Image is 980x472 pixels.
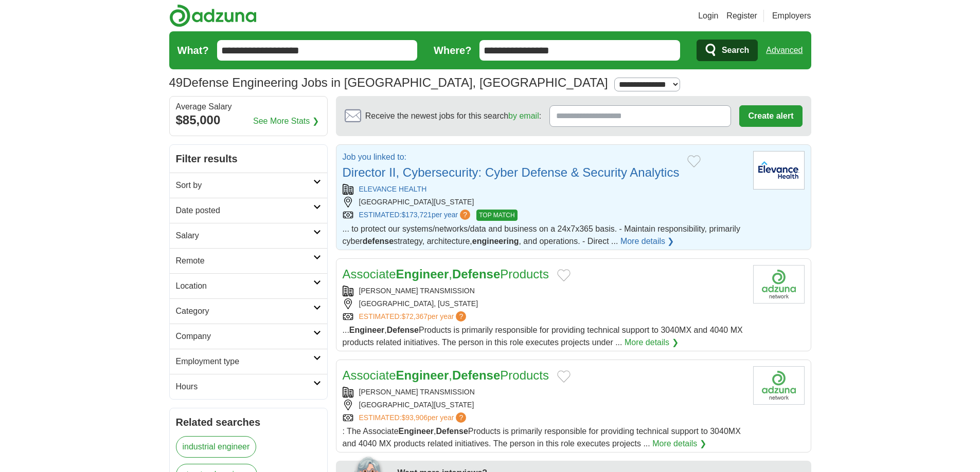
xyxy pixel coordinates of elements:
[343,387,745,398] div: [PERSON_NAME] TRANSMISSION
[739,105,802,127] button: Create alert
[722,40,749,61] span: Search
[557,370,571,383] button: Add to favorite jobs
[176,381,313,393] h2: Hours
[772,10,811,22] a: Employers
[343,286,745,296] div: [PERSON_NAME] TRANSMISSION
[343,298,745,309] div: [GEOGRAPHIC_DATA], [US_STATE]
[169,4,257,27] img: Adzuna logo
[620,235,674,248] a: More details ❯
[396,267,449,281] strong: Engineer
[170,248,327,273] a: Remote
[343,267,549,281] a: AssociateEngineer,DefenseProducts
[176,305,313,317] h2: Category
[176,255,313,267] h2: Remote
[698,10,718,22] a: Login
[753,265,805,304] img: Company logo
[652,438,706,450] a: More details ❯
[176,103,321,111] div: Average Salary
[349,326,384,334] strong: Engineer
[343,224,740,246] span: ... to protect our systems/networks/data and business on a 24x7x365 basis. - Maintain responsibil...
[359,412,469,423] a: ESTIMATED:$93,906per year?
[726,10,757,22] a: Register
[170,374,327,399] a: Hours
[452,267,500,281] strong: Defense
[753,366,805,405] img: Company logo
[401,312,427,320] span: $72,367
[253,115,319,127] a: See More Stats ❯
[456,311,466,322] span: ?
[170,173,327,198] a: Sort by
[343,368,549,382] a: AssociateEngineer,DefenseProducts
[401,413,427,422] span: $93,906
[460,210,470,220] span: ?
[476,210,517,221] span: TOP MATCH
[456,412,466,423] span: ?
[176,280,313,292] h2: Location
[753,151,805,190] img: Elevance Health logo
[176,204,313,217] h2: Date posted
[343,165,680,179] a: Director II, Cybersecurity: Cyber Defense & Security Analytics
[177,43,209,58] label: What?
[176,355,313,368] h2: Employment type
[396,368,449,382] strong: Engineer
[176,414,321,430] h2: Related searches
[766,40,803,61] a: Advanced
[343,400,745,410] div: [GEOGRAPHIC_DATA][US_STATE]
[436,427,468,436] strong: Defense
[176,179,313,192] h2: Sort by
[687,155,701,167] button: Add to favorite jobs
[343,197,745,207] div: [GEOGRAPHIC_DATA][US_STATE]
[170,349,327,374] a: Employment type
[472,237,519,246] strong: engineering
[170,324,327,349] a: Company
[170,145,327,173] h2: Filter results
[363,237,394,246] strong: defense
[343,326,743,347] span: ... , Products is primarily responsible for providing technical support to 3040MX and 4040 MX pro...
[169,75,608,89] h1: Defense Engineering Jobs in [GEOGRAPHIC_DATA], [GEOGRAPHIC_DATA]
[399,427,434,436] strong: Engineer
[387,326,419,334] strong: Defense
[170,298,327,324] a: Category
[176,436,257,458] a: industrial engineer
[508,111,539,120] a: by email
[359,185,427,193] a: ELEVANCE HEALTH
[434,43,471,58] label: Where?
[452,368,500,382] strong: Defense
[697,40,758,61] button: Search
[170,273,327,298] a: Location
[557,269,571,281] button: Add to favorite jobs
[359,210,473,221] a: ESTIMATED:$173,721per year?
[169,73,183,92] span: 49
[176,330,313,343] h2: Company
[625,336,679,349] a: More details ❯
[343,427,741,448] span: : The Associate , Products is primarily responsible for providing technical support to 3040MX and...
[170,198,327,223] a: Date posted
[343,151,680,163] p: Job you linked to:
[170,223,327,248] a: Salary
[359,311,469,322] a: ESTIMATED:$72,367per year?
[401,211,431,219] span: $173,721
[176,111,321,129] div: $85,000
[365,110,541,122] span: Receive the newest jobs for this search :
[176,230,313,242] h2: Salary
